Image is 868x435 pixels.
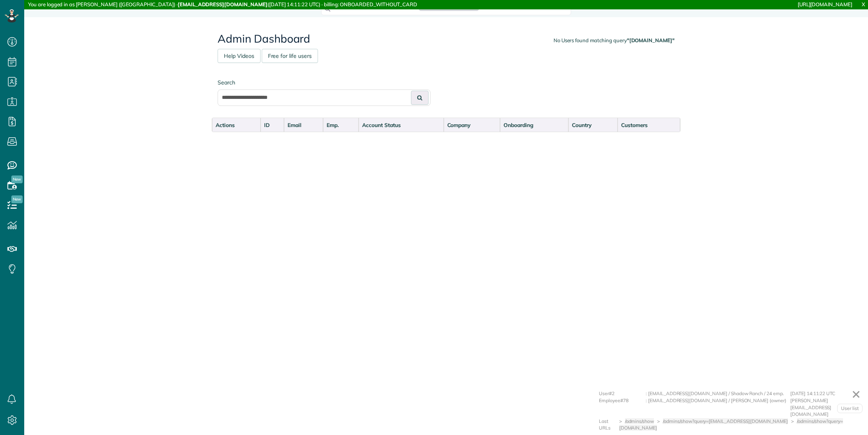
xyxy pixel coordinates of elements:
span: New [11,175,23,183]
strong: "[DOMAIN_NAME]" [627,37,675,43]
div: Onboarding [504,121,565,129]
div: Employee#78 [599,397,646,418]
div: Last URLs [599,418,619,431]
div: User#2 [599,390,646,397]
div: [DATE] 14:11:22 UTC [790,390,861,397]
div: [PERSON_NAME][EMAIL_ADDRESS][DOMAIN_NAME] [790,397,861,418]
a: Help Videos [218,49,261,63]
div: Company [447,121,497,129]
div: Country [572,121,614,129]
span: /admins/show [625,418,654,424]
div: > > > [619,418,861,431]
div: No Users found matching query [554,37,675,44]
div: : [EMAIL_ADDRESS][DOMAIN_NAME] / [PERSON_NAME] (owner) [646,397,790,418]
strong: [EMAIL_ADDRESS][DOMAIN_NAME] [178,1,268,7]
a: Free for life users [262,49,318,63]
div: Actions [216,121,257,129]
span: /admins/show?query=[EMAIL_ADDRESS][DOMAIN_NAME] [663,418,788,424]
span: New [11,195,23,203]
div: Emp. [327,121,355,129]
label: Search [218,79,430,86]
h2: Admin Dashboard [218,33,675,45]
span: /admins/show?query=[DOMAIN_NAME] [619,418,843,431]
a: User list [837,404,863,413]
div: ID [264,121,280,129]
div: Customers [621,121,677,129]
div: Account Status [362,121,440,129]
a: [URL][DOMAIN_NAME] [798,1,852,7]
div: Email [288,121,320,129]
a: ✕ [848,385,864,404]
div: : [EMAIL_ADDRESS][DOMAIN_NAME] / Shadow Ranch / 24 emp. [646,390,790,397]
